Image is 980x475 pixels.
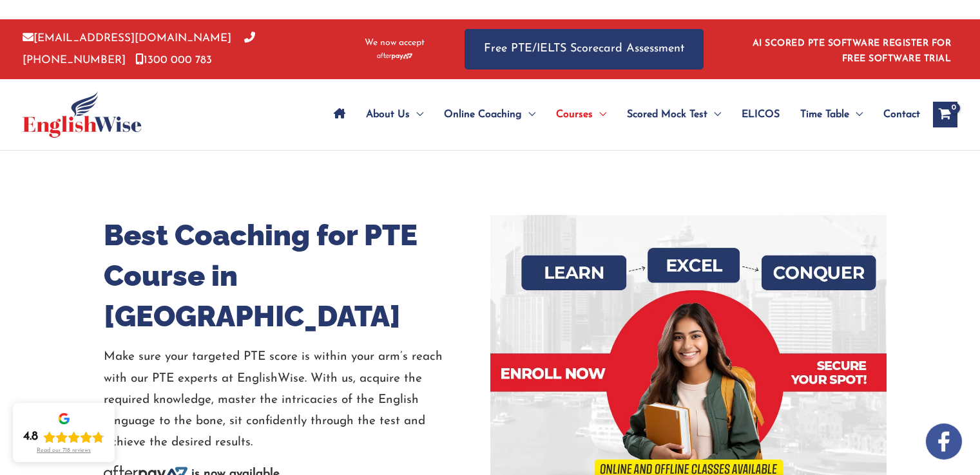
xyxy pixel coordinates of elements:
[444,92,522,137] span: Online Coaching
[356,92,434,137] a: About UsMenu Toggle
[377,53,412,60] img: Afterpay-Logo
[365,37,425,50] span: We now accept
[104,215,481,337] h1: Best Coaching for PTE Course in [GEOGRAPHIC_DATA]
[104,346,481,453] p: Make sure your targeted PTE score is within your arm’s reach with our PTE experts at EnglishWise....
[434,92,546,137] a: Online CoachingMenu Toggle
[745,28,957,70] aside: Header Widget 1
[23,429,104,445] div: Rating: 4.8 out of 5
[23,91,142,138] img: cropped-ew-logo
[933,102,957,127] a: View Shopping Cart, empty
[926,424,962,460] img: white-facebook.png
[522,92,535,137] span: Menu Toggle
[556,92,593,137] span: Courses
[707,92,721,137] span: Menu Toggle
[23,33,231,44] a: [EMAIL_ADDRESS][DOMAIN_NAME]
[873,92,920,137] a: Contact
[617,92,731,137] a: Scored Mock TestMenu Toggle
[546,92,617,137] a: CoursesMenu Toggle
[37,447,91,454] div: Read our 718 reviews
[410,92,423,137] span: Menu Toggle
[742,92,780,137] span: ELICOS
[790,92,873,137] a: Time TableMenu Toggle
[23,429,38,445] div: 4.8
[593,92,606,137] span: Menu Toggle
[627,92,707,137] span: Scored Mock Test
[23,33,255,65] a: [PHONE_NUMBER]
[465,29,704,70] a: Free PTE/IELTS Scorecard Assessment
[883,92,920,137] span: Contact
[753,39,952,64] a: AI SCORED PTE SOFTWARE REGISTER FOR FREE SOFTWARE TRIAL
[800,92,849,137] span: Time Table
[731,92,790,137] a: ELICOS
[135,55,212,66] a: 1300 000 783
[849,92,863,137] span: Menu Toggle
[366,92,410,137] span: About Us
[323,92,920,137] nav: Site Navigation: Main Menu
